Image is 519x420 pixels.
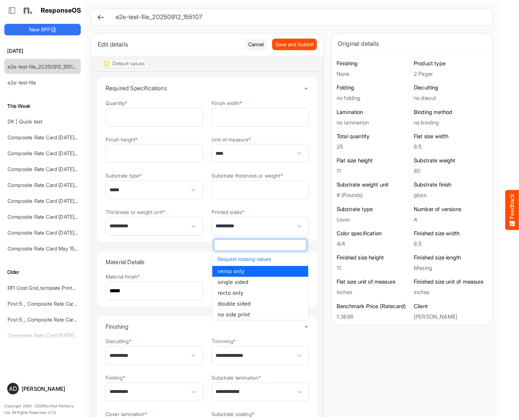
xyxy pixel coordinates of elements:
div: [PERSON_NAME] [22,386,78,391]
a: DK | Quick test [8,118,42,124]
h6: Client [414,303,487,310]
span: AD [9,386,17,391]
h5: no diecut [414,95,487,101]
a: First 5 _ Composite Rate Card [DATE] [8,301,94,307]
h6: Product type [414,60,487,67]
h6: e2e-test-file_20250912_155107 [116,14,481,20]
h6: Benchmark Price (Ratecard) [337,303,410,310]
h6: Substrate weight unit [337,181,410,188]
h6: [DATE] [4,47,81,55]
span: single sided [218,279,248,285]
span: recto only [218,290,243,296]
h1: ResponseOS [41,7,81,14]
h6: Flat size height [337,157,410,164]
a: e2e-test-file_20250912_155107 [8,64,79,70]
button: Feedback [505,190,519,230]
a: Composite Rate Card [DATE] mapping test_deleted [8,150,125,156]
label: Substrate lamination [212,375,261,380]
h5: None [337,71,410,77]
h6: Finished size width [414,230,487,237]
a: Composite Rate Card [DATE] mapping test_deleted [8,198,125,204]
h6: Folding [337,84,410,91]
h5: no binding [414,119,487,126]
button: Cancel [245,39,267,50]
h6: Flat size width [414,133,487,140]
h6: Finished size length [414,254,487,261]
h5: 8.5 [414,144,487,150]
a: Composite Rate Card [DATE] mapping test [8,229,106,236]
a: Composite Rate Card [DATE] mapping test_deleted [8,166,125,172]
summary: Toggle content [106,316,309,337]
h6: Substrate type [337,206,410,213]
h6: Substrate weight [414,157,487,164]
h5: 4/4 [337,241,410,247]
ul: popup [212,266,308,320]
h5: gloss [414,192,487,198]
h4: Required Specifications [106,85,303,91]
h4: Finishing [106,323,303,330]
h6: Substrate finish [414,181,487,188]
label: Substrate type [106,173,142,178]
h5: 2 Pager [414,71,487,77]
h6: Older [4,268,81,276]
a: First 5 _ Composite Rate Card [DATE] [8,316,94,323]
h6: Lamination [337,109,410,116]
a: Composite Rate Card [DATE] mapping test_deleted [8,182,125,188]
label: Finish width [212,100,242,106]
h5: 4 [414,216,487,223]
h5: 1.3696 [337,314,410,320]
summary: Toggle content [106,78,309,99]
button: New RFP [4,24,81,35]
img: Northell [20,3,34,18]
h6: Color specification [337,230,410,237]
a: Composite Rate Card May 15-2 [8,245,80,251]
h5: 11 [337,168,410,174]
button: Save and Submit Progress [272,39,317,50]
div: Edit details [98,39,240,49]
h5: no folding [337,95,410,101]
label: Unit of measure [212,137,251,142]
h4: Material Details [106,259,303,265]
a: Composite Rate Card [DATE]_smaller [8,134,93,140]
h5: 25 [337,144,410,150]
h5: Missing [414,265,487,271]
label: Trimming [212,338,236,344]
a: RFI Cost Grid_template.Prints and warehousing [8,285,116,291]
label: Folding [106,375,125,380]
summary: Toggle content [106,251,309,272]
label: Finish height [106,137,138,142]
h6: Finished size unit of measure [414,278,487,285]
h5: 8.5 [414,241,487,247]
input: dropdownlistfilter [214,240,306,250]
h5: inches [337,289,410,295]
label: Thickness or weight unit [106,209,165,215]
div: dropdownlist [212,237,309,320]
h6: Finishing [337,60,410,67]
h5: # (Pounds) [337,192,410,198]
h6: Number of versions [414,206,487,213]
div: Default values [112,61,145,66]
h5: cover [337,216,410,223]
span: no side print [218,312,250,318]
label: Printed sides [212,209,244,215]
h6: Flat size unit of measure [337,278,410,285]
label: Material finish [106,274,140,279]
p: Copyright 2004 - 2025 Northell Partners Ltd. All Rights Reserved. v 1.1.0 [4,403,81,416]
a: Composite Rate Card [DATE] mapping test [8,214,106,220]
h5: [PERSON_NAME] [414,314,487,320]
label: Substrate thickness or weight [212,173,283,178]
button: Request missing values [216,254,305,264]
h5: 80 [414,168,487,174]
div: Original details [338,39,486,49]
a: e2e-test-file [8,79,36,86]
h6: Diecutting [414,84,487,91]
span: verso only [218,268,244,274]
h6: Binding method [414,109,487,116]
h6: Finished size height [337,254,410,261]
label: Cover lamination [106,411,147,417]
h6: Total quantity [337,133,410,140]
h5: 11 [337,265,410,271]
span: double sided [218,301,251,307]
label: Substrate coating [212,411,254,417]
label: Quantity [106,100,127,106]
